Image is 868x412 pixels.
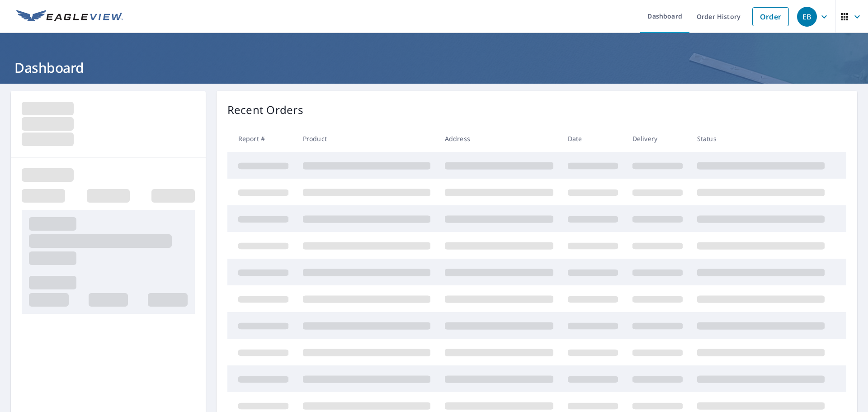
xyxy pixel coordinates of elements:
[16,10,123,24] img: EV Logo
[797,7,817,27] div: EB
[227,102,303,118] p: Recent Orders
[752,7,789,26] a: Order
[438,125,561,152] th: Address
[561,125,625,152] th: Date
[227,125,296,152] th: Report #
[296,125,438,152] th: Product
[690,125,832,152] th: Status
[11,58,857,77] h1: Dashboard
[625,125,690,152] th: Delivery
